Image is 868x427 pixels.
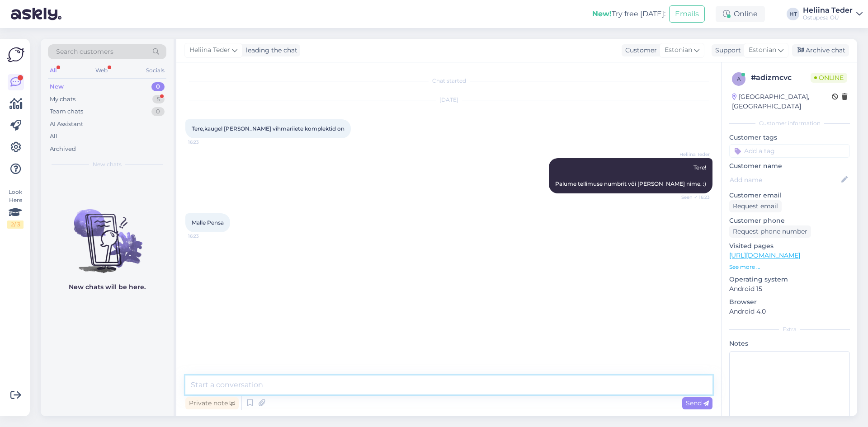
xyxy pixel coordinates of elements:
div: All [50,132,57,141]
span: 16:23 [188,139,222,145]
span: Send [686,399,709,407]
span: New chats [93,160,122,169]
div: 0 [151,82,165,91]
div: AI Assistant [50,120,83,129]
div: 5 [152,95,165,104]
span: Heliina Teder [676,151,710,158]
p: New chats will be here. [69,282,146,292]
b: New! [592,9,612,18]
div: Customer information [729,119,850,127]
img: No chats [41,193,174,274]
a: [URL][DOMAIN_NAME] [729,251,800,259]
input: Add name [730,175,840,185]
p: Browser [729,297,850,307]
span: Tere,kaugel [PERSON_NAME] vihmariiete komplektid on [192,125,344,132]
p: Customer tags [729,133,850,142]
div: Customer [622,46,657,55]
div: Extra [729,325,850,333]
p: Visited pages [729,241,850,251]
p: Customer email [729,191,850,200]
div: Look Here [7,188,24,229]
p: Notes [729,339,850,348]
div: Ostupesa OÜ [803,14,853,21]
p: Android 15 [729,284,850,294]
div: Online [716,6,765,22]
div: Chat started [185,77,712,85]
div: # adizmcvc [751,72,811,83]
span: Heliina Teder [189,45,230,55]
div: 0 [151,107,165,116]
p: Customer phone [729,216,850,225]
div: Try free [DATE]: [592,9,665,19]
span: Search customers [56,47,113,56]
span: a [737,75,741,82]
p: Customer name [729,161,850,171]
button: Emails [669,5,705,23]
input: Add a tag [729,144,850,158]
div: Request email [729,200,782,212]
div: Socials [144,65,166,76]
div: Team chats [50,107,83,116]
div: Web [94,65,109,76]
div: leading the chat [242,46,297,55]
div: [GEOGRAPHIC_DATA], [GEOGRAPHIC_DATA] [732,92,832,111]
div: Heliina Teder [803,7,853,14]
span: Malle Pensa [192,219,224,226]
p: Android 4.0 [729,307,850,316]
span: Estonian [665,45,692,55]
div: Support [712,46,741,55]
p: Operating system [729,275,850,284]
div: New [50,82,64,91]
div: All [48,65,58,76]
a: Heliina TederOstupesa OÜ [803,7,863,21]
div: Archived [50,145,76,154]
div: HT [787,8,799,20]
div: [DATE] [185,96,712,104]
div: 2 / 3 [7,221,24,229]
span: Online [811,73,847,83]
div: Archive chat [792,44,849,56]
span: Seen ✓ 16:23 [676,194,710,201]
span: Estonian [749,45,776,55]
div: Private note [185,397,239,409]
p: See more ... [729,263,850,271]
div: My chats [50,95,75,104]
span: 16:23 [188,233,222,239]
img: Askly Logo [7,46,24,63]
div: Request phone number [729,225,811,238]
